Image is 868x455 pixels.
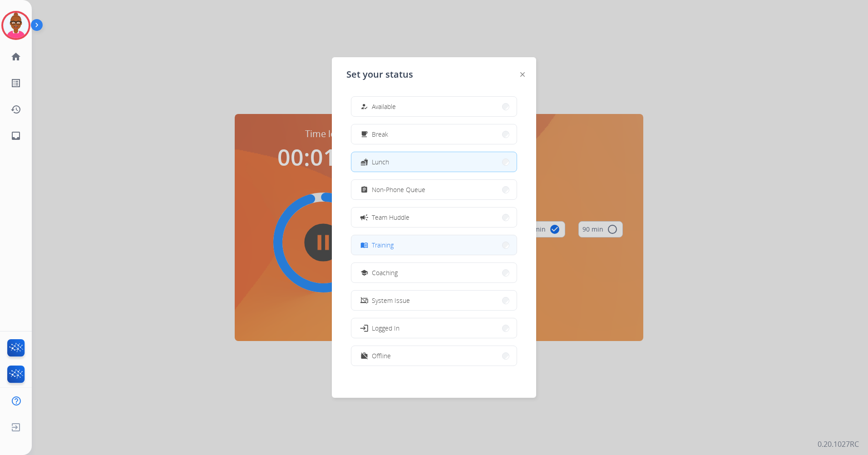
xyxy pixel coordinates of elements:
button: Lunch [351,152,517,172]
mat-icon: inbox [10,130,21,141]
mat-icon: menu_book [360,241,368,249]
mat-icon: phonelink_off [360,297,368,304]
mat-icon: work_off [360,352,368,360]
mat-icon: login [360,323,369,332]
button: System Issue [351,291,517,310]
button: Available [351,97,517,116]
span: Non-Phone Queue [372,185,425,194]
button: Non-Phone Queue [351,180,517,199]
mat-icon: campaign [360,213,369,222]
span: System Issue [372,296,410,305]
img: close-button [520,72,525,77]
button: Team Huddle [351,208,517,227]
p: 0.20.1027RC [818,439,859,450]
button: Training [351,235,517,255]
span: Logged In [372,323,399,333]
span: Available [372,102,396,111]
mat-icon: school [360,269,368,277]
span: Training [372,240,394,250]
button: Offline [351,346,517,366]
span: Coaching [372,268,398,277]
img: avatar [3,13,29,38]
mat-icon: assignment [360,186,368,193]
mat-icon: free_breakfast [360,130,368,138]
button: Break [351,124,517,144]
mat-icon: list_alt [10,78,21,89]
button: Coaching [351,263,517,282]
span: Lunch [372,157,389,167]
mat-icon: fastfood [360,158,368,166]
span: Break [372,129,388,139]
mat-icon: home [10,51,21,62]
span: Offline [372,351,391,361]
mat-icon: how_to_reg [360,103,368,110]
span: Team Huddle [372,213,409,222]
button: Logged In [351,318,517,338]
span: Set your status [346,68,413,81]
mat-icon: history [10,104,21,115]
